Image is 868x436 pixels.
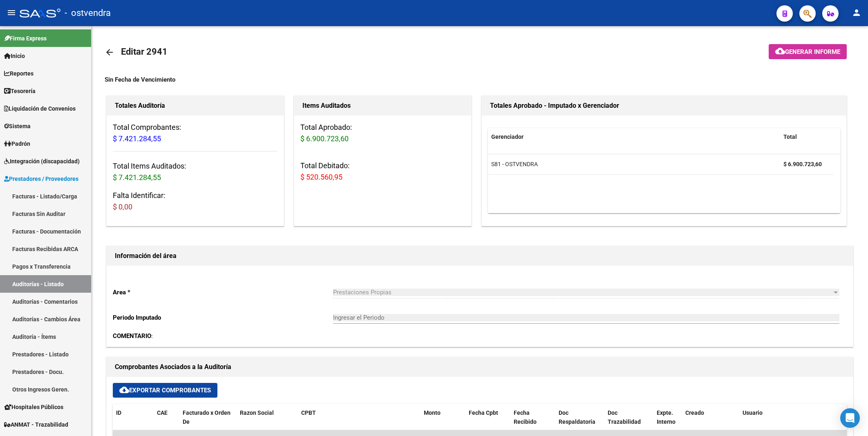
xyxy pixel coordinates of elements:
[240,409,274,416] span: Razon Social
[465,404,510,431] datatable-header-cell: Fecha Cpbt
[4,122,31,131] span: Sistema
[4,104,76,113] span: Liquidación de Convenios
[743,409,763,416] span: Usuario
[4,139,30,148] span: Padrón
[119,387,211,394] span: Exportar Comprobantes
[559,409,595,425] span: Doc Respaldatoria
[113,134,161,143] span: $ 7.421.284,55
[183,409,230,425] span: Facturado x Orden De
[300,122,465,145] h3: Total Aprobado:
[4,174,78,183] span: Prestadores / Proveedores
[424,409,441,416] span: Monto
[4,420,68,429] span: ANMAT - Trazabilidad
[113,404,154,431] datatable-header-cell: ID
[555,404,604,431] datatable-header-cell: Doc Respaldatoria
[4,87,36,96] span: Tesorería
[491,161,538,167] span: S81 - OSTVENDRA
[113,122,277,145] h3: Total Comprobantes:
[65,4,111,22] span: - ostvendra
[510,404,555,431] datatable-header-cell: Fecha Recibido
[682,404,739,431] datatable-header-cell: Creado
[657,409,676,425] span: Expte. Interno
[119,385,129,395] mat-icon: cloud_download
[113,383,217,398] button: Exportar Comprobantes
[4,51,25,60] span: Inicio
[115,249,845,262] h1: Información del área
[157,409,168,416] span: CAE
[301,409,316,416] span: CPBT
[113,202,132,211] span: $ 0,00
[783,133,797,140] span: Total
[121,47,168,57] span: Editar 2941
[105,75,855,84] div: Sin Fecha de Vencimiento
[179,404,237,431] datatable-header-cell: Facturado x Orden De
[604,404,653,431] datatable-header-cell: Doc Trazabilidad
[113,173,161,182] span: $ 7.421.284,55
[491,133,523,140] span: Gerenciador
[154,404,179,431] datatable-header-cell: CAE
[783,161,822,167] strong: $ 6.900.723,60
[115,360,845,374] h1: Comprobantes Asociados a la Auditoría
[302,99,463,112] h1: Items Auditados
[608,409,641,425] span: Doc Trazabilidad
[469,409,498,416] span: Fecha Cpbt
[113,313,333,322] p: Periodo Imputado
[7,8,16,18] mat-icon: menu
[115,99,275,112] h1: Totales Auditoría
[653,404,682,431] datatable-header-cell: Expte. Interno
[300,160,465,183] h3: Total Debitado:
[113,190,277,213] h3: Falta Identificar:
[4,157,80,166] span: Integración (discapacidad)
[300,134,349,143] span: $ 6.900.723,60
[840,408,860,428] div: Open Intercom Messenger
[113,288,333,297] p: Area *
[490,99,838,112] h1: Totales Aprobado - Imputado x Gerenciador
[421,404,465,431] datatable-header-cell: Monto
[4,403,63,412] span: Hospitales Públicos
[116,409,121,416] span: ID
[237,404,298,431] datatable-header-cell: Razon Social
[300,173,342,181] span: $ 520.560,95
[113,160,277,183] h3: Total Items Auditados:
[488,128,780,146] datatable-header-cell: Gerenciador
[4,34,47,43] span: Firma Express
[780,128,833,146] datatable-header-cell: Total
[514,409,537,425] span: Fecha Recibido
[105,47,114,57] mat-icon: arrow_back
[298,404,421,431] datatable-header-cell: CPBT
[333,289,391,296] span: Prestaciones Propias
[852,8,861,18] mat-icon: person
[113,332,153,340] span: :
[113,332,151,340] strong: COMENTARIO
[769,44,847,59] button: Generar informe
[775,46,785,56] mat-icon: cloud_download
[4,69,34,78] span: Reportes
[785,48,840,56] span: Generar informe
[685,409,704,416] span: Creado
